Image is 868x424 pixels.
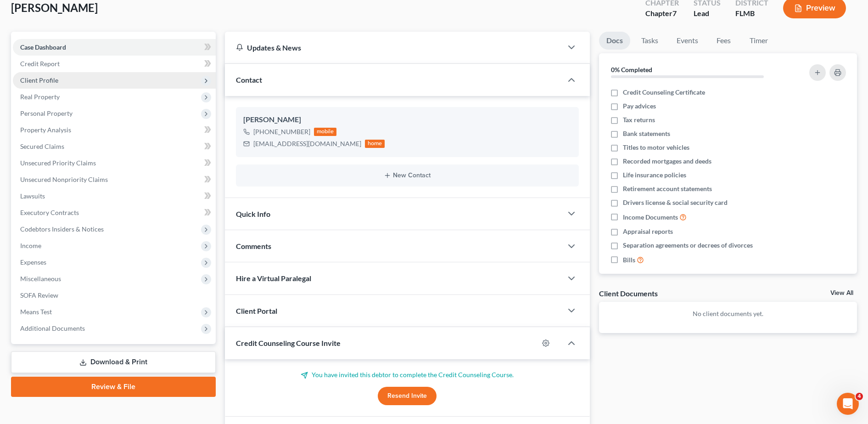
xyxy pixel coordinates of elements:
strong: 0% Completed [611,66,652,73]
a: Fees [709,32,739,50]
span: Drivers license & social security card [623,198,728,207]
a: Executory Contracts [13,204,216,221]
p: You have invited this debtor to complete the Credit Counseling Course. [236,370,579,379]
span: Bank statements [623,129,670,138]
span: Property Analysis [20,126,71,134]
span: Personal Property [20,109,73,117]
span: Recorded mortgages and deeds [623,157,711,166]
a: Review & File [11,377,216,397]
span: Miscellaneous [20,275,61,283]
div: Updates & News [236,43,551,52]
span: Client Portal [236,306,277,315]
span: Contact [236,75,262,84]
a: Download & Print [11,351,216,373]
button: New Contact [243,172,571,179]
div: [PERSON_NAME] [243,114,571,125]
span: Separation agreements or decrees of divorces [623,241,753,250]
div: [PHONE_NUMBER] [253,127,310,136]
span: Credit Counseling Certificate [623,88,705,97]
span: Credit Report [20,60,60,68]
a: Timer [742,32,775,50]
span: Credit Counseling Course Invite [236,339,341,347]
a: Events [669,32,706,50]
span: Means Test [20,308,52,316]
iframe: Intercom live chat [837,393,859,415]
a: Lawsuits [13,188,216,204]
div: Lead [694,8,721,19]
span: Codebtors Insiders & Notices [20,225,104,233]
span: Unsecured Priority Claims [20,159,96,167]
span: Hire a Virtual Paralegal [236,274,311,283]
span: Comments [236,242,271,250]
span: Retirement account statements [623,184,712,193]
a: Unsecured Priority Claims [13,155,216,171]
p: No client documents yet. [606,309,850,318]
span: SOFA Review [20,291,58,299]
div: home [365,140,385,148]
span: Secured Claims [20,142,64,150]
span: Additional Documents [20,324,85,332]
a: Credit Report [13,56,216,72]
span: Titles to motor vehicles [623,143,689,152]
span: 4 [856,393,863,400]
span: Income [20,242,41,249]
span: Life insurance policies [623,170,686,180]
a: Docs [599,32,630,50]
div: FLMB [735,8,768,19]
a: Case Dashboard [13,39,216,56]
a: Property Analysis [13,122,216,138]
div: [EMAIL_ADDRESS][DOMAIN_NAME] [253,139,361,148]
a: View All [830,290,853,296]
span: Appraisal reports [623,227,673,236]
button: Resend Invite [378,387,437,405]
a: Tasks [634,32,666,50]
span: Executory Contracts [20,209,79,216]
a: Secured Claims [13,138,216,155]
span: [PERSON_NAME] [11,1,98,14]
div: Chapter [645,8,679,19]
span: Real Property [20,93,60,101]
span: 7 [672,9,677,17]
span: Client Profile [20,76,58,84]
span: Tax returns [623,115,655,124]
span: Bills [623,255,635,265]
div: Client Documents [599,288,658,298]
span: Unsecured Nonpriority Claims [20,175,108,183]
span: Income Documents [623,213,678,222]
a: Unsecured Nonpriority Claims [13,171,216,188]
span: Lawsuits [20,192,45,200]
span: Case Dashboard [20,43,66,51]
span: Pay advices [623,102,656,111]
a: SOFA Review [13,287,216,304]
span: Expenses [20,258,46,266]
div: mobile [314,128,337,136]
span: Quick Info [236,209,270,218]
